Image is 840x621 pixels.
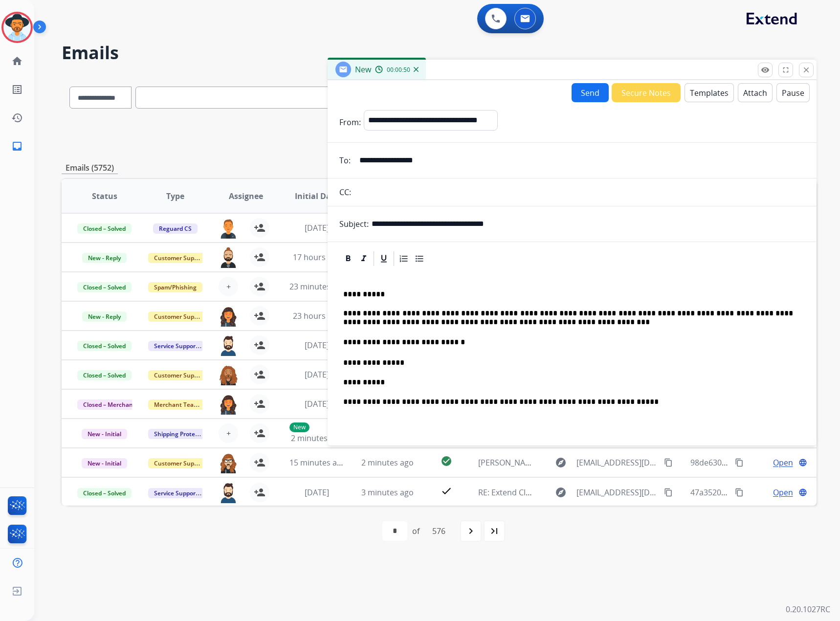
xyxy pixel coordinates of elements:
[254,398,265,410] mat-icon: person_add
[339,218,369,230] p: Subject:
[478,457,618,468] span: [PERSON_NAME] And [PERSON_NAME]
[361,487,414,498] span: 3 minutes ago
[11,84,23,95] mat-icon: list_alt
[293,252,341,263] span: 17 hours ago
[219,365,238,385] img: agent-avatar
[148,311,212,322] span: Customer Support
[219,423,238,443] button: +
[555,487,567,498] mat-icon: explore
[77,488,132,498] span: Closed – Solved
[412,251,427,266] div: Bullet List
[254,251,265,263] mat-icon: person_add
[576,457,659,468] span: [EMAIL_ADDRESS][DOMAIN_NAME]
[77,223,132,234] span: Closed – Solved
[361,457,414,468] span: 2 minutes ago
[802,66,811,74] mat-icon: close
[11,112,23,124] mat-icon: history
[441,485,452,497] mat-icon: check
[356,251,371,266] div: Italic
[254,487,265,498] mat-icon: person_add
[219,335,238,356] img: agent-avatar
[738,83,773,102] button: Attach
[295,190,339,202] span: Initial Date
[254,222,265,234] mat-icon: person_add
[397,251,411,266] div: Ordered List
[77,341,132,351] span: Closed – Solved
[148,488,204,498] span: Service Support
[254,427,265,439] mat-icon: person_add
[11,55,23,67] mat-icon: home
[685,83,734,102] button: Templates
[229,190,263,202] span: Assignee
[664,488,673,497] mat-icon: content_copy
[465,525,477,537] mat-icon: navigate_next
[786,603,830,615] p: 0.20.1027RC
[148,399,205,410] span: Merchant Team
[254,310,265,322] mat-icon: person_add
[387,66,410,74] span: 00:00:50
[572,83,609,102] button: Send
[289,281,346,292] span: 23 minutes ago
[761,66,770,74] mat-icon: remove_red_eye
[226,427,231,439] span: +
[305,369,329,380] span: [DATE]
[254,369,265,380] mat-icon: person_add
[376,251,391,266] div: Underline
[555,457,567,468] mat-icon: explore
[798,488,807,497] mat-icon: language
[781,66,790,74] mat-icon: fullscreen
[305,399,329,409] span: [DATE]
[148,429,215,439] span: Shipping Protection
[148,282,202,292] span: Spam/Phishing
[82,311,127,322] span: New - Reply
[254,281,265,292] mat-icon: person_add
[735,488,744,497] mat-icon: content_copy
[289,457,346,468] span: 15 minutes ago
[62,162,118,174] p: Emails (5752)
[11,140,23,152] mat-icon: inbox
[219,247,238,268] img: agent-avatar
[305,340,329,351] span: [DATE]
[226,281,231,292] span: +
[798,458,807,467] mat-icon: language
[355,64,371,75] span: New
[77,399,167,410] span: Closed – Merchant Transfer
[773,457,793,468] span: Open
[339,186,351,198] p: CC:
[339,155,351,166] p: To:
[690,457,838,468] span: 98de630f-9ce3-45ef-90d0-2e0908e19796
[773,487,793,498] span: Open
[219,218,238,239] img: agent-avatar
[424,521,453,541] div: 576
[219,277,238,296] button: +
[612,83,681,102] button: Secure Notes
[82,429,127,439] span: New - Initial
[441,455,452,467] mat-icon: check_circle
[219,453,238,473] img: agent-avatar
[341,251,355,266] div: Bold
[664,458,673,467] mat-icon: content_copy
[254,457,265,468] mat-icon: person_add
[219,394,238,415] img: agent-avatar
[488,525,500,537] mat-icon: last_page
[478,487,794,498] span: RE: Extend Claim - [PERSON_NAME] - Claim ID: 9c433eb4-b77e-43a1-a74f-84c16a1df324
[291,433,343,444] span: 2 minutes ago
[77,282,132,292] span: Closed – Solved
[148,341,204,351] span: Service Support
[92,190,117,202] span: Status
[219,483,238,503] img: agent-avatar
[148,370,212,380] span: Customer Support
[77,370,132,380] span: Closed – Solved
[339,116,361,128] p: From:
[576,487,659,498] span: [EMAIL_ADDRESS][DOMAIN_NAME]
[3,14,31,41] img: avatar
[148,253,212,263] span: Customer Support
[776,83,810,102] button: Pause
[305,487,329,498] span: [DATE]
[305,222,329,233] span: [DATE]
[412,525,420,537] div: of
[289,422,309,432] p: New
[293,310,341,321] span: 23 hours ago
[166,190,184,202] span: Type
[82,253,127,263] span: New - Reply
